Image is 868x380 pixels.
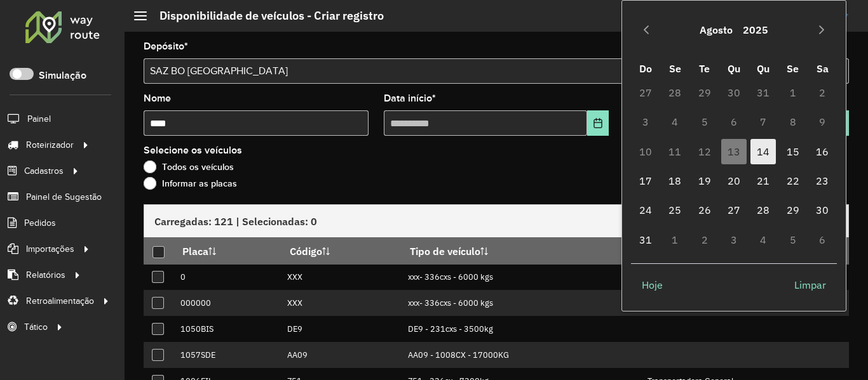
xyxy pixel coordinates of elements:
span: Te [699,62,710,75]
span: 24 [633,197,658,223]
span: Roteirizador [26,138,74,152]
span: 17 [633,168,658,193]
td: 11 [660,137,689,166]
th: Tipo de veículo [401,237,641,264]
td: 10 [631,137,660,166]
td: 15 [778,137,808,166]
span: 31 [633,227,658,252]
span: Relatórios [26,268,65,282]
button: Hoje [631,272,674,298]
td: 4 [660,107,689,136]
label: Depósito [144,39,188,54]
span: Painel de Sugestão [26,190,102,204]
td: 2 [689,225,719,254]
td: 17 [631,166,660,195]
label: Todos os veículos [144,161,234,173]
td: 29 [778,195,808,225]
td: 24 [631,195,660,225]
td: XXX [281,265,401,291]
td: DE9 - 231cxs - 3500kg [401,316,641,342]
td: 2 [808,78,837,107]
span: Qu [728,62,740,75]
span: 28 [750,197,776,223]
td: XXX [281,290,401,316]
label: Simulação [39,68,86,83]
span: 29 [780,197,806,223]
span: Pedidos [24,216,56,230]
button: Next Month [811,20,832,40]
th: Código [281,237,401,264]
td: 20 [719,166,749,195]
td: 3 [631,107,660,136]
button: Choose Date [587,110,609,136]
span: Tático [24,320,48,334]
td: 5 [689,107,719,136]
span: Importações [26,242,74,256]
td: 29 [689,78,719,107]
td: 28 [749,195,778,225]
td: 14 [749,137,778,166]
label: Selecione os veículos [144,143,242,158]
span: Qu [757,62,770,75]
span: 25 [662,197,688,223]
span: 19 [692,168,717,193]
td: xxx- 336cxs - 6000 kgs [401,265,641,291]
span: 14 [750,139,776,164]
td: DE9 [281,316,401,342]
span: 27 [721,197,747,223]
span: 23 [810,168,835,193]
td: 26 [689,195,719,225]
td: 27 [719,195,749,225]
span: Se [669,62,681,75]
td: 25 [660,195,689,225]
td: 12 [689,137,719,166]
span: 20 [721,168,747,193]
label: Data início [384,91,436,106]
span: Sa [817,62,829,75]
span: 21 [750,168,776,193]
h2: Disponibilidade de veículos - Criar registro [147,9,384,23]
td: 21 [749,166,778,195]
td: 7 [749,107,778,136]
td: AA09 - 1008CX - 17000KG [401,342,641,368]
td: 23 [808,166,837,195]
button: Choose Month [695,15,738,45]
td: xxx- 336cxs - 6000 kgs [401,290,641,316]
td: 16 [808,137,837,166]
td: 30 [719,78,749,107]
td: 000000 [173,290,281,316]
span: Hoje [642,277,663,292]
td: 28 [660,78,689,107]
td: 6 [719,107,749,136]
button: Limpar [783,272,837,298]
label: Informar as placas [144,177,237,190]
td: 1 [660,225,689,254]
td: 22 [778,166,808,195]
button: Previous Month [636,20,656,40]
td: 13 [719,137,749,166]
span: Limpar [794,277,826,292]
td: 3 [719,225,749,254]
td: 31 [631,225,660,254]
span: 16 [810,139,835,164]
td: 1 [778,78,808,107]
td: 30 [808,195,837,225]
td: 5 [778,225,808,254]
button: Choose Year [738,15,773,45]
td: 19 [689,166,719,195]
td: 31 [749,78,778,107]
td: 1057SDE [173,342,281,368]
span: 22 [780,168,806,193]
td: 27 [631,78,660,107]
td: 1050BIS [173,316,281,342]
th: Placa [173,237,281,264]
span: Do [639,62,652,75]
span: Painel [27,112,51,126]
span: Cadastros [24,164,64,178]
td: 9 [808,107,837,136]
span: Se [787,62,799,75]
td: 4 [749,225,778,254]
label: Nome [144,91,171,106]
td: 8 [778,107,808,136]
span: 30 [810,197,835,223]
